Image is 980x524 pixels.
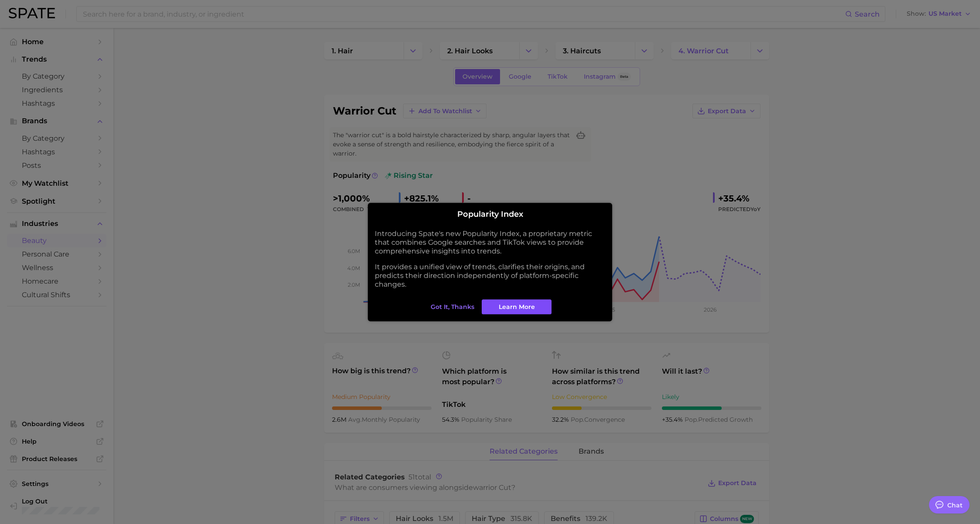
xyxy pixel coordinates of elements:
[499,303,535,311] span: Learn More
[375,263,605,289] p: It provides a unified view of trends, clarifies their origins, and predicts their direction indep...
[428,299,476,314] button: Got it, thanks
[431,303,474,311] span: Got it, thanks
[375,210,605,219] h2: Popularity Index
[482,299,552,314] a: Learn More
[375,229,605,256] p: Introducing Spate's new Popularity Index, a proprietary metric that combines Google searches and ...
